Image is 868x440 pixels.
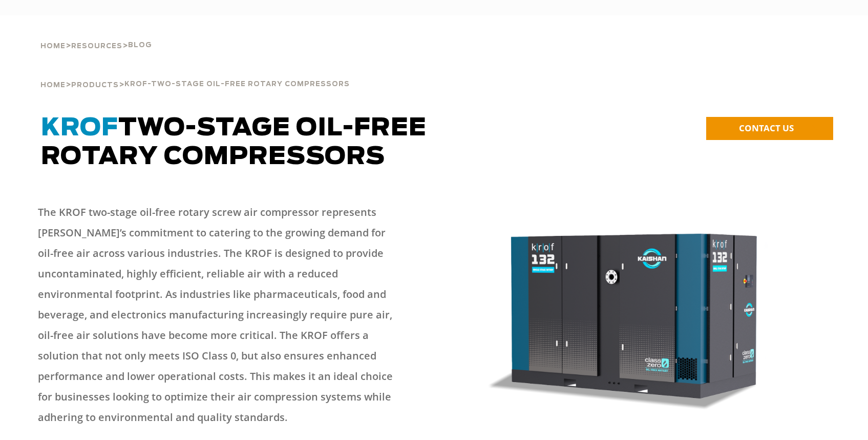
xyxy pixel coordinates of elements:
div: > > [40,15,152,54]
div: > > [40,54,827,93]
p: The KROF two-stage oil-free rotary screw air compressor represents [PERSON_NAME]’s commitment to ... [38,202,393,428]
span: Products [71,82,119,89]
span: CONTACT US [739,122,794,134]
span: KROF [41,116,118,141]
a: Products [71,80,119,89]
span: TWO-STAGE OIL-FREE ROTARY COMPRESSORS [41,116,427,169]
img: krof132 [440,207,828,425]
span: Resources [71,43,122,50]
a: Home [40,80,66,89]
a: Home [40,41,66,50]
span: KROF-TWO-STAGE OIL-FREE ROTARY COMPRESSORS [124,81,350,88]
a: Resources [71,41,122,50]
a: CONTACT US [706,117,833,140]
span: Home [40,82,66,89]
span: Blog [128,42,152,49]
span: Home [40,43,66,50]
